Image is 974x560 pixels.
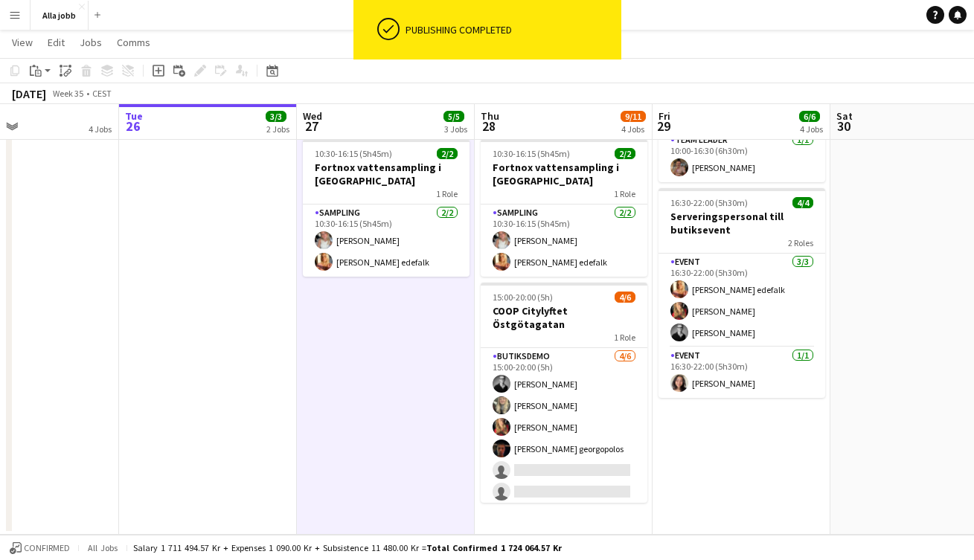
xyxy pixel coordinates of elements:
span: Week 35 [49,88,86,99]
div: Salary 1 711 494.57 kr + Expenses 1 090.00 kr + Subsistence 11 480.00 kr = [133,542,562,553]
a: Jobs [74,33,108,52]
span: All jobs [85,542,121,553]
a: Comms [111,33,156,52]
div: Publishing completed [406,23,615,36]
div: [DATE] [12,86,46,101]
span: Comms [117,36,150,49]
span: Edit [48,36,65,49]
span: View [12,36,33,49]
span: Jobs [80,36,102,49]
div: CEST [92,88,112,99]
span: Total Confirmed 1 724 064.57 kr [426,542,562,553]
a: View [6,33,39,52]
button: Confirmed [7,540,72,556]
button: Alla jobb [31,1,89,30]
span: Confirmed [24,543,70,553]
a: Edit [42,33,71,52]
